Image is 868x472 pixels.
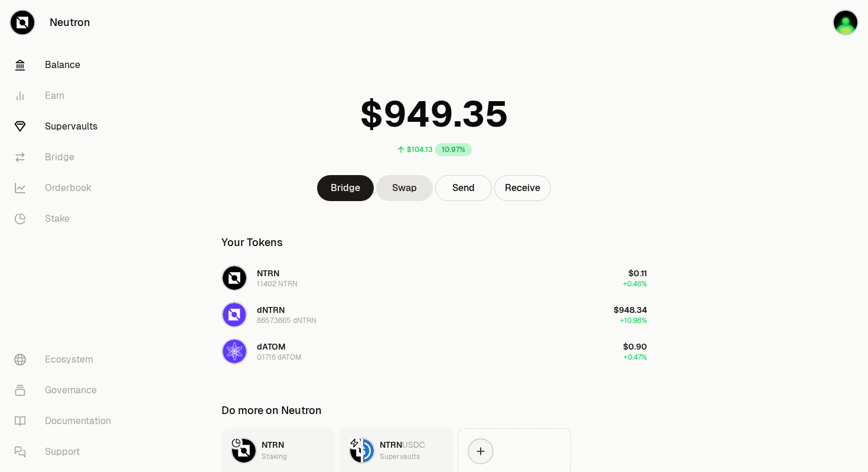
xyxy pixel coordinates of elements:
div: $104.13 [407,145,433,154]
button: dATOM LogodATOM0.1716 dATOM$0.90+0.47% [214,334,654,369]
img: USDC Logo [363,439,374,463]
img: NTRN Logo [232,439,256,463]
a: Orderbook [5,173,128,203]
div: Do more on Neutron [221,402,322,419]
button: NTRN LogoNTRN1.1402 NTRN$0.11+0.46% [214,260,654,296]
a: Swap [376,175,433,201]
span: +0.47% [624,353,647,362]
span: dATOM [257,341,286,352]
a: Ecosystem [5,344,128,375]
img: NTRN Logo [350,439,361,463]
a: Documentation [5,406,128,437]
a: Supervaults [5,111,128,142]
a: Support [5,437,128,467]
div: 1.1402 NTRN [257,279,298,289]
div: Staking [262,451,287,463]
span: $948.34 [614,305,647,315]
a: Governance [5,375,128,406]
div: 0.1716 dATOM [257,353,302,362]
a: Bridge [5,142,128,173]
button: Send [435,175,492,201]
span: $0.11 [628,268,647,279]
span: $0.90 [623,341,647,352]
img: dATOM Logo [223,340,246,363]
a: Bridge [317,175,374,201]
span: +0.46% [623,279,647,289]
button: Receive [494,175,551,201]
div: Your Tokens [221,234,283,251]
span: dNTRN [257,305,285,315]
span: NTRN [262,439,284,450]
div: 10.97% [435,143,472,156]
a: Balance [5,50,128,80]
button: dNTRN LogodNTRN8857.3865 dNTRN$948.34+10.98% [214,297,654,332]
span: USDC [402,439,425,450]
div: Supervaults [380,451,420,463]
a: Stake [5,203,128,234]
img: dNTRN Logo [223,303,246,326]
img: NTRN Logo [223,266,246,290]
img: orange ledger lille [834,11,857,34]
a: Earn [5,80,128,111]
span: +10.98% [620,316,647,325]
span: NTRN [257,268,279,279]
span: NTRN [380,439,402,450]
div: 8857.3865 dNTRN [257,316,316,325]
